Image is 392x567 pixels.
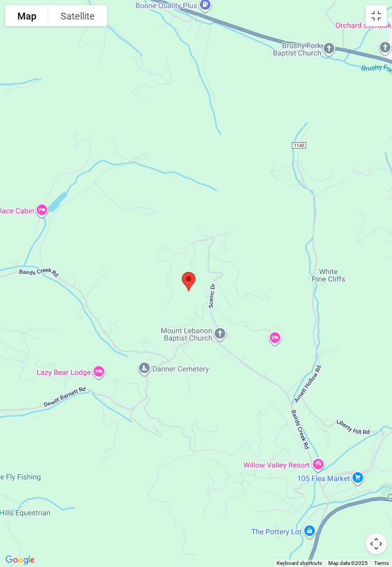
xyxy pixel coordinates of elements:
[3,553,37,567] a: Open this area in Google Maps (opens a new window)
[374,560,389,566] a: Terms (opens in new tab)
[366,533,387,554] button: Map camera controls
[277,560,322,567] button: Keyboard shortcuts
[3,553,37,567] img: Google
[328,560,368,566] span: Map data ©2025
